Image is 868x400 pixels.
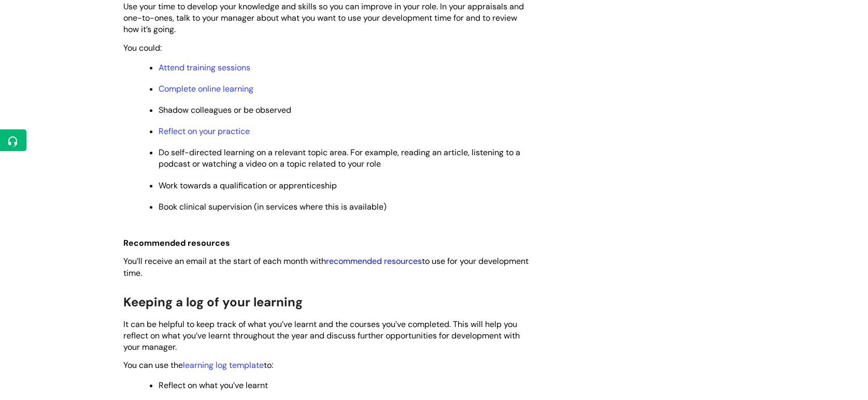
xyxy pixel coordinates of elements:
[123,238,230,248] span: Recommended resources
[159,105,291,115] span: Shadow colleagues or be observed
[123,1,524,35] span: Use your time to develop your knowledge and skills so you can improve in your role. In your appra...
[123,319,520,352] span: It can be helpful to keep track of what you’ve learnt and the courses you’ve completed. This will...
[159,147,520,169] span: Do self-directed learning on a relevant topic area. For example, reading an article, listening to...
[183,360,264,371] a: learning log template
[159,83,253,94] a: Complete online learning
[159,62,250,73] a: Attend training sessions
[123,42,162,53] span: You could:
[123,294,303,310] span: Keeping a log of your learning
[159,126,250,137] a: Reflect on your practice
[123,256,529,278] span: You’ll receive an email at the start of each month with to use for your development time.
[159,201,387,212] span: Book clinical supervision (in services where this is available)
[159,180,337,191] span: Work towards a qualification or apprenticeship
[159,380,268,391] span: Reflect on what you’ve learnt
[326,256,422,266] a: recommended resources
[123,360,264,371] span: You can use the
[264,360,273,371] span: to:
